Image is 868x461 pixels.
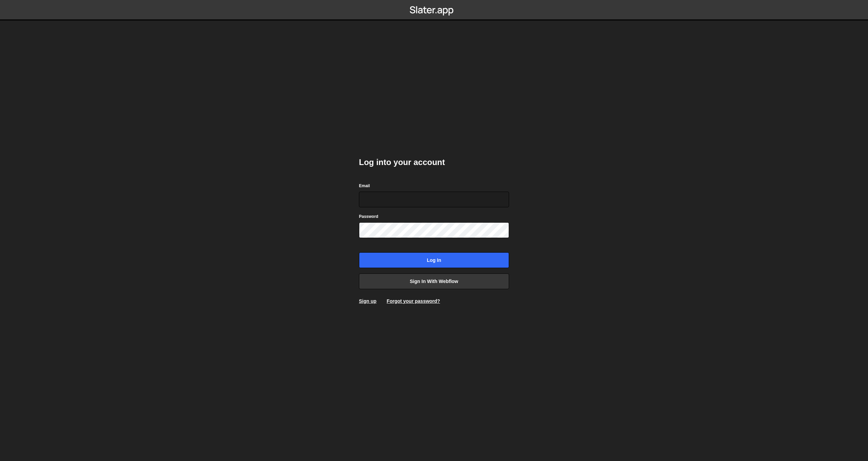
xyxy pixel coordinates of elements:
[359,213,378,220] label: Password
[359,182,370,189] label: Email
[359,298,376,304] a: Sign up
[359,252,509,268] input: Log in
[359,273,509,289] a: Sign in with Webflow
[387,298,440,304] a: Forgot your password?
[359,157,509,168] h2: Log into your account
